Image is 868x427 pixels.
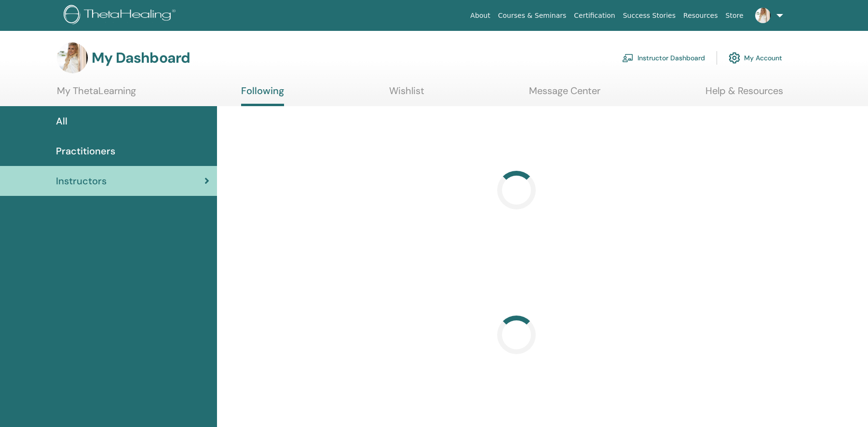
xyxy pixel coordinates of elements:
a: Store [722,7,747,25]
a: Message Center [529,85,600,104]
a: Resources [679,7,722,25]
a: About [466,7,494,25]
a: Wishlist [389,85,424,104]
a: Courses & Seminars [494,7,570,25]
span: Instructors [56,174,107,188]
img: cog.svg [729,50,740,66]
a: Success Stories [619,7,679,25]
a: My Account [729,47,782,69]
a: Help & Resources [705,85,783,104]
a: Certification [570,7,619,25]
img: logo.png [64,5,179,27]
a: Instructor Dashboard [622,47,705,69]
img: default.jpg [755,8,771,23]
h3: My Dashboard [92,49,190,67]
img: default.jpg [57,42,88,73]
span: Practitioners [56,144,115,158]
img: chalkboard-teacher.svg [622,54,634,62]
a: Following [241,85,284,106]
span: All [56,114,68,128]
a: My ThetaLearning [57,85,136,104]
